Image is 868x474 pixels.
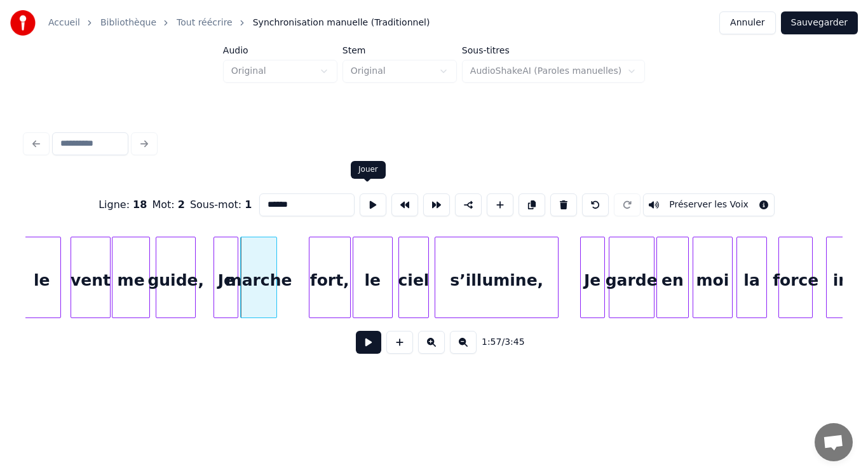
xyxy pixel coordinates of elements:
[505,336,524,349] span: 3:45
[462,46,645,55] label: Sous-titres
[245,199,252,211] span: 1
[223,46,337,55] label: Audio
[815,423,853,461] div: Ouvrir le chat
[177,17,233,29] a: Tout réécrire
[190,197,252,213] div: Sous-mot :
[133,199,147,211] span: 18
[48,17,430,29] nav: breadcrumb
[482,336,512,349] div: /
[719,11,775,34] button: Annuler
[482,336,501,349] span: 1:57
[643,193,775,216] button: Toggle
[48,17,80,29] a: Accueil
[358,165,378,175] div: Jouer
[152,197,185,213] div: Mot :
[253,17,430,29] span: Synchronisation manuelle (Traditionnel)
[10,10,36,36] img: youka
[100,17,156,29] a: Bibliothèque
[98,197,147,213] div: Ligne :
[781,11,858,34] button: Sauvegarder
[178,199,185,211] span: 2
[342,46,457,55] label: Stem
